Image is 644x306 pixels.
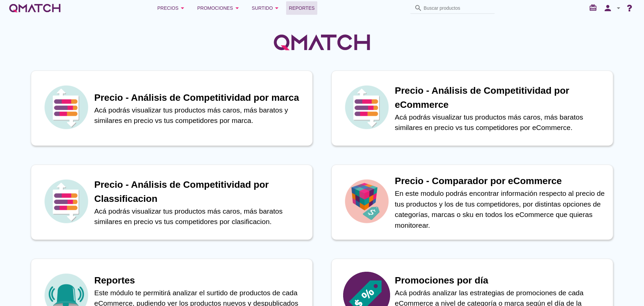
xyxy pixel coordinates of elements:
[21,71,322,146] a: iconPrecio - Análisis de Competitividad por marcaAcá podrás visualizar tus productos más caros, m...
[43,178,90,225] img: icon
[94,178,306,206] h1: Precio - Análisis de Competitividad por Classificacion
[273,4,281,12] i: arrow_drop_down
[197,4,241,12] div: Promociones
[247,1,286,15] button: Surtido
[614,4,623,12] i: arrow_drop_down
[322,165,623,240] a: iconPrecio - Comparador por eCommerceEn este modulo podrás encontrar información respecto al prec...
[152,1,192,15] button: Precios
[289,4,315,12] span: Reportes
[343,178,390,225] img: icon
[589,4,600,12] i: redeem
[395,273,606,288] h1: Promociones por día
[395,84,606,112] h1: Precio - Análisis de Competitividad por eCommerce
[252,4,281,12] div: Surtido
[94,91,306,105] h1: Precio - Análisis de Competitividad por marca
[343,84,390,131] img: icon
[395,174,606,188] h1: Precio - Comparador por eCommerce
[94,273,306,288] h1: Reportes
[286,1,317,15] a: Reportes
[233,4,241,12] i: arrow_drop_down
[178,4,186,12] i: arrow_drop_down
[272,26,372,59] img: QMatchLogo
[192,1,247,15] button: Promociones
[94,206,306,227] p: Acá podrás visualizar tus productos más caros, más baratos similares en precio vs tus competidore...
[43,84,90,131] img: icon
[601,3,614,13] i: person
[157,4,186,12] div: Precios
[395,112,606,133] p: Acá podrás visualizar tus productos más caros, más baratos similares en precio vs tus competidore...
[322,71,623,146] a: iconPrecio - Análisis de Competitividad por eCommerceAcá podrás visualizar tus productos más caro...
[8,1,62,15] a: white-qmatch-logo
[21,165,322,240] a: iconPrecio - Análisis de Competitividad por ClassificacionAcá podrás visualizar tus productos más...
[94,105,306,126] p: Acá podrás visualizar tus productos más caros, más baratos y similares en precio vs tus competido...
[395,188,606,230] p: En este modulo podrás encontrar información respecto al precio de tus productos y los de tus comp...
[414,4,422,12] i: search
[424,3,491,13] input: Buscar productos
